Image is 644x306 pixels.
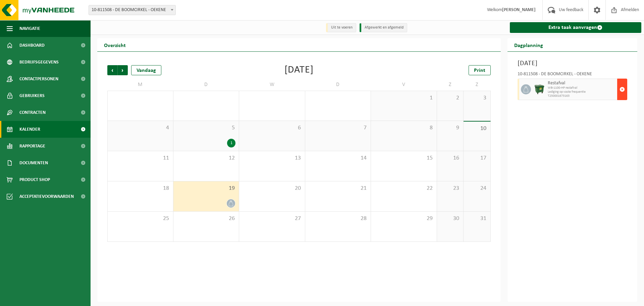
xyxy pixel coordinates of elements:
a: Extra taak aanvragen [510,22,642,33]
span: 27 [243,215,302,222]
span: 23 [440,185,460,192]
strong: [PERSON_NAME] [502,7,536,12]
span: 28 [309,215,368,222]
span: Bedrijfsgegevens [19,54,59,71]
img: WB-1100-HPE-GN-01 [534,84,544,94]
span: 28 [111,94,170,102]
span: Product Shop [19,171,50,188]
span: 13 [243,155,302,162]
td: M [107,79,173,91]
li: Afgewerkt en afgemeld [360,23,407,32]
span: T250001673163 [548,94,616,98]
span: 18 [111,185,170,192]
span: Acceptatievoorwaarden [19,188,74,205]
span: Rapportage [19,138,45,155]
span: 29 [374,215,433,222]
span: 30 [243,94,302,102]
td: D [305,79,371,91]
span: 30 [440,215,460,222]
span: 3 [467,94,487,102]
td: D [173,79,239,91]
span: 26 [177,215,236,222]
span: 5 [177,124,236,132]
span: 16 [440,155,460,162]
span: 7 [309,124,368,132]
td: W [239,79,305,91]
td: Z [464,79,490,91]
span: Contactpersonen [19,71,58,87]
span: WB-1100-HP restafval [548,86,616,90]
span: 10 [467,125,487,132]
span: 25 [111,215,170,222]
td: V [371,79,437,91]
span: 8 [374,124,433,132]
span: 10-811508 - DE BOOMCIRKEL - OEKENE [89,5,175,15]
span: 12 [177,155,236,162]
h2: Overzicht [97,38,132,51]
li: Uit te voeren [326,23,356,32]
span: 24 [467,185,487,192]
td: Z [437,79,464,91]
div: Vandaag [131,65,161,75]
span: 4 [111,124,170,132]
span: 6 [243,124,302,132]
span: Gebruikers [19,87,45,104]
span: 1 [374,94,433,102]
span: Kalender [19,121,40,138]
h2: Dagplanning [507,38,550,51]
span: Restafval [548,81,616,86]
span: Navigatie [19,20,40,37]
span: Volgende [118,65,128,75]
span: Lediging op vaste frequentie [548,90,616,94]
span: 19 [177,185,236,192]
div: 1 [227,139,235,147]
div: [DATE] [284,65,314,75]
span: 9 [440,124,460,132]
span: 2 [440,94,460,102]
span: 14 [309,155,368,162]
span: 22 [374,185,433,192]
span: 31 [467,215,487,222]
span: Documenten [19,155,48,171]
span: 10-811508 - DE BOOMCIRKEL - OEKENE [89,5,176,15]
span: Print [474,68,485,73]
span: Dashboard [19,37,45,54]
span: 31 [309,94,368,102]
span: Contracten [19,104,46,121]
span: 17 [467,155,487,162]
a: Print [469,65,491,75]
span: Vorige [107,65,117,75]
div: 10-811508 - DE BOOMCIRKEL - OEKENE [518,72,628,79]
span: 20 [243,185,302,192]
span: 21 [309,185,368,192]
span: 15 [374,155,433,162]
h3: [DATE] [518,58,628,69]
span: 11 [111,155,170,162]
span: 29 [177,94,236,102]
